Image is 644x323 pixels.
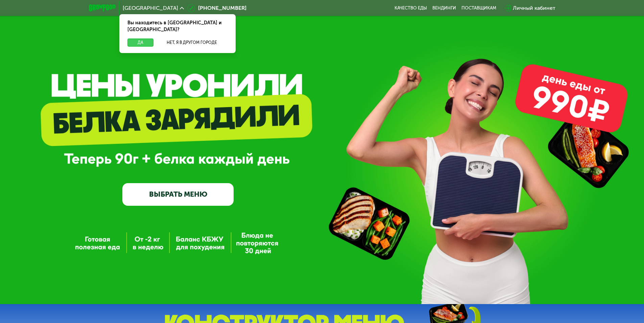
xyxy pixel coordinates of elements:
[119,14,236,39] div: Вы находитесь в [GEOGRAPHIC_DATA] и [GEOGRAPHIC_DATA]?
[127,39,153,47] button: Да
[187,4,246,12] a: [PHONE_NUMBER]
[461,5,496,11] div: поставщикам
[395,5,427,11] a: Качество еды
[122,183,234,205] a: ВЫБРАТЬ МЕНЮ
[156,39,228,47] button: Нет, я в другом городе
[432,5,456,11] a: Вендинги
[123,5,178,11] span: [GEOGRAPHIC_DATA]
[513,4,555,12] div: Личный кабинет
